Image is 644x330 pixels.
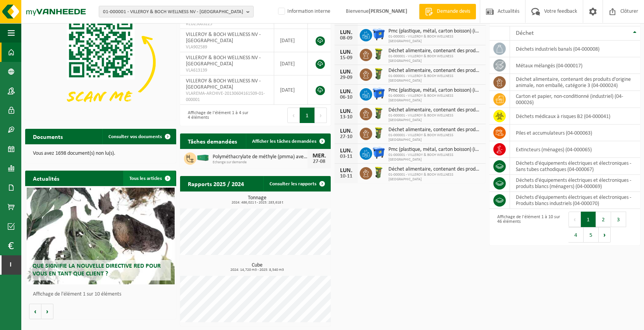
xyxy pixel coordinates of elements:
[388,127,482,133] span: Déchet alimentaire, contenant des produits d'origine animale, non emballé, catég...
[25,171,67,186] h2: Actualités
[372,127,385,140] img: WB-0060-HPE-GN-50
[180,133,245,149] h2: Tâches demandées
[186,21,268,27] span: RED25003225
[338,75,354,80] div: 29-09
[510,141,641,158] td: extincteurs (ménages) (04-000065)
[287,108,300,123] button: Previous
[338,174,354,179] div: 10-11
[510,57,641,74] td: métaux mélangés (04-000017)
[599,227,611,243] button: Next
[510,158,641,175] td: déchets d'équipements électriques et électroniques - Sans tubes cathodiques (04-000067)
[186,91,268,103] span: VLAREMA-ARCHIVE-20130604161509-01-000001
[388,48,482,54] span: Déchet alimentaire, contenant des produits d'origine animale, non emballé, catég...
[388,147,482,153] span: Pmc (plastique, métal, carton boisson) (industriel)
[372,146,385,159] img: WB-1100-HPE-BE-01
[338,168,354,174] div: LUN.
[372,107,385,120] img: WB-0060-HPE-GN-50
[213,160,308,165] span: Echange sur demande
[186,78,261,90] span: VILLEROY & BOCH WELLNESS NV - [GEOGRAPHIC_DATA]
[186,32,261,44] span: VILLEROY & BOCH WELLNESS NV - [GEOGRAPHIC_DATA]
[338,55,354,61] div: 15-09
[388,166,482,173] span: Déchet alimentaire, contenant des produits d'origine animale, non emballé, catég...
[99,6,254,17] button: 01-000001 - VILLEROY & BOCH WELLNESS NV - [GEOGRAPHIC_DATA]
[276,6,330,17] label: Information interne
[213,154,308,160] span: Polyméthacrylate de méthyle (pmma) avec fibre de verre
[388,87,482,94] span: Pmc (plastique, métal, carton boisson) (industriel)
[388,54,482,63] span: 01-000001 - VILLEROY & BOCH WELLNESS [GEOGRAPHIC_DATA]
[25,129,70,144] h2: Documents
[338,154,354,159] div: 03-11
[338,108,354,115] div: LUN.
[388,34,482,44] span: 01-000001 - VILLEROY & BOCH WELLNESS [GEOGRAPHIC_DATA]
[108,134,162,139] span: Consulter vos documents
[372,166,385,179] img: WB-0060-HPE-GN-50
[252,139,316,144] span: Afficher les tâches demandées
[372,87,385,100] img: WB-1100-HPE-BE-01
[263,176,330,192] a: Consulter les rapports
[184,195,331,205] h3: Tonnage
[510,74,641,91] td: déchet alimentaire, contenant des produits d'origine animale, non emballé, catégorie 3 (04-000024)
[372,28,385,41] img: WB-1100-HPE-BE-01
[510,41,641,57] td: déchets industriels banals (04-000008)
[186,55,261,67] span: VILLEROY & BOCH WELLNESS NV - [GEOGRAPHIC_DATA]
[29,304,41,319] button: Vorige
[33,151,168,156] p: Vous avez 1698 document(s) non lu(s).
[123,171,175,186] a: Tous les articles
[388,107,482,113] span: Déchet alimentaire, contenant des produits d'origine animale, non emballé, catég...
[568,227,584,243] button: 4
[338,29,354,36] div: LUN.
[338,89,354,95] div: LUN.
[338,134,354,140] div: 27-10
[388,153,482,162] span: 01-000001 - VILLEROY & BOCH WELLNESS [GEOGRAPHIC_DATA]
[103,6,243,18] span: 01-000001 - VILLEROY & BOCH WELLNESS NV - [GEOGRAPHIC_DATA]
[596,212,611,227] button: 2
[338,128,354,134] div: LUN.
[388,94,482,103] span: 01-000001 - VILLEROY & BOCH WELLNESS [GEOGRAPHIC_DATA]
[338,148,354,154] div: LUN.
[510,108,641,125] td: déchets médicaux à risques B2 (04-000041)
[300,108,315,123] button: 1
[311,159,327,164] div: 27-08
[510,125,641,141] td: Piles et accumulateurs (04-000063)
[184,263,331,272] h3: Cube
[388,133,482,142] span: 01-000001 - VILLEROY & BOCH WELLNESS [GEOGRAPHIC_DATA]
[510,91,641,108] td: carton et papier, non-conditionné (industriel) (04-000026)
[246,133,330,149] a: Afficher les tâches demandées
[311,153,327,159] div: MER.
[372,48,385,61] img: WB-0060-HPE-GN-50
[184,107,252,124] div: Affichage de l'élément 1 à 4 sur 4 éléments
[338,69,354,75] div: LUN.
[41,304,53,319] button: Volgende
[274,29,308,52] td: [DATE]
[33,292,172,297] p: Affichage de l'élément 1 sur 10 éléments
[25,6,176,119] img: Download de VHEPlus App
[611,212,626,227] button: 3
[584,227,599,243] button: 5
[184,268,331,272] span: 2024: 14,720 m3 - 2025: 8,540 m3
[338,36,354,41] div: 08-09
[419,4,476,19] a: Demande devis
[102,129,175,144] a: Consulter vos documents
[315,108,327,123] button: Next
[184,201,331,205] span: 2024: 486,021 t - 2025: 283,618 t
[338,115,354,120] div: 13-10
[274,75,308,105] td: [DATE]
[388,74,482,83] span: 01-000001 - VILLEROY & BOCH WELLNESS [GEOGRAPHIC_DATA]
[274,52,308,75] td: [DATE]
[516,30,534,36] span: Déchet
[581,212,596,227] button: 1
[388,68,482,74] span: Déchet alimentaire, contenant des produits d'origine animale, non emballé, catég...
[510,192,641,209] td: déchets d'équipements électriques et électroniques - Produits blancs industriels (04-000070)
[493,211,561,243] div: Affichage de l'élément 1 à 10 sur 46 éléments
[8,255,14,275] span: I
[186,44,268,50] span: VLA902589
[568,212,581,227] button: Previous
[338,95,354,100] div: 06-10
[388,173,482,182] span: 01-000001 - VILLEROY & BOCH WELLNESS [GEOGRAPHIC_DATA]
[33,263,161,277] span: Que signifie la nouvelle directive RED pour vous en tant que client ?
[510,175,641,192] td: déchets d'équipements électriques et électroniques - produits blancs (ménagers) (04-000069)
[27,188,175,284] a: Que signifie la nouvelle directive RED pour vous en tant que client ?
[372,67,385,80] img: WB-0060-HPE-GN-50
[388,28,482,34] span: Pmc (plastique, métal, carton boisson) (industriel)
[180,176,252,191] h2: Rapports 2025 / 2024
